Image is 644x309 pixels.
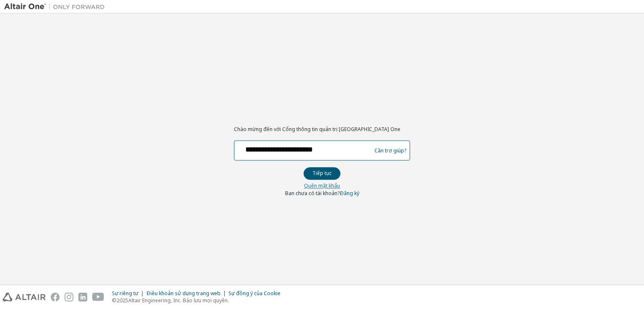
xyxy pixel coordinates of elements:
[3,293,46,301] img: altair_logo.svg
[229,290,280,297] font: Sự đồng ý của Cookie
[374,150,406,151] a: Cần trợ giúp?
[51,293,60,301] img: facebook.svg
[374,147,406,154] font: Cần trợ giúp?
[78,293,87,301] img: linkedin.svg
[65,293,73,301] img: instagram.svg
[4,3,109,11] img: Altair One
[146,290,221,297] font: Điều khoản sử dụng trang web
[312,170,332,177] font: Tiếp tục
[112,290,138,297] font: Sự riêng tư
[117,297,128,304] font: 2025
[92,293,104,301] img: youtube.svg
[285,190,340,197] font: Bạn chưa có tài khoản?
[128,297,229,304] font: Altair Engineering, Inc. Bảo lưu mọi quyền.
[234,126,400,133] font: Chào mừng đến với Cổng thông tin quản trị [GEOGRAPHIC_DATA] One
[340,190,359,197] a: Đăng ký
[304,167,340,180] button: Tiếp tục
[304,183,340,190] font: Quên mật khẩu
[112,297,117,304] font: ©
